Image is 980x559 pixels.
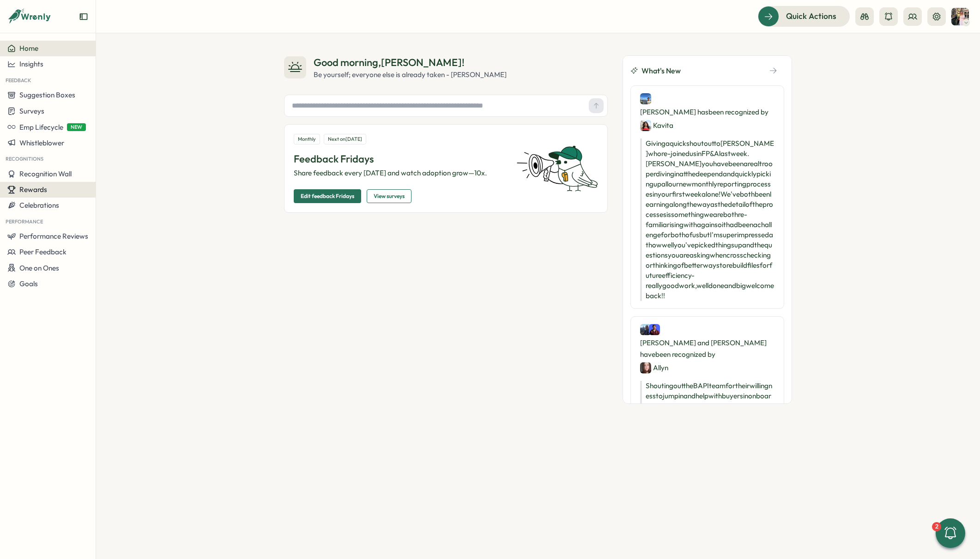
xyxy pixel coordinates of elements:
[640,324,651,335] img: Alex Marshall
[19,123,63,132] span: Emp Lifecycle
[367,189,411,203] button: View surveys
[19,279,38,288] span: Goals
[932,522,941,531] div: 2
[294,168,505,178] p: Share feedback every [DATE] and watch adoption grow—10x.
[641,65,681,77] span: What's New
[19,169,72,178] span: Recognition Wall
[640,120,651,131] img: Kavita Thomas
[19,107,44,115] span: Surveys
[294,152,505,166] p: Feedback Fridays
[19,60,43,68] span: Insights
[79,12,88,21] button: Expand sidebar
[640,362,668,373] div: Allyn
[19,201,59,210] span: Celebrations
[294,134,320,144] div: Monthly
[19,247,67,256] span: Peer Feedback
[758,6,850,26] button: Quick Actions
[649,324,660,335] img: Henry Dennis
[640,93,651,104] img: Chan-Lee Bond
[294,189,361,203] button: Edit feedback Fridays
[640,362,651,373] img: Allyn Neal
[19,232,88,240] span: Performance Reviews
[19,138,64,147] span: Whistleblower
[19,44,38,53] span: Home
[19,90,75,99] span: Suggestion Boxes
[314,55,507,70] div: Good morning , [PERSON_NAME] !
[640,120,673,131] div: Kavita
[19,264,59,272] span: One on Ones
[19,185,47,194] span: Rewards
[67,123,86,131] span: NEW
[936,518,965,548] button: 2
[640,324,774,373] div: [PERSON_NAME] and [PERSON_NAME] have been recognized by
[640,93,774,131] div: [PERSON_NAME] has been recognized by
[324,134,366,144] div: Next on [DATE]
[786,10,836,22] span: Quick Actions
[951,8,969,25] img: Hannah Saunders
[314,70,507,80] div: Be yourself; everyone else is already taken - [PERSON_NAME]
[374,190,405,203] span: View surveys
[640,381,774,472] p: Shouting out the BAPI team for their willingness to jump in and help with buyers in onboarding! C...
[301,190,354,203] span: Edit feedback Fridays
[640,138,774,301] p: Giving a quick shout out to [PERSON_NAME] who re-joined us in FP&A last week. [PERSON_NAME] you h...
